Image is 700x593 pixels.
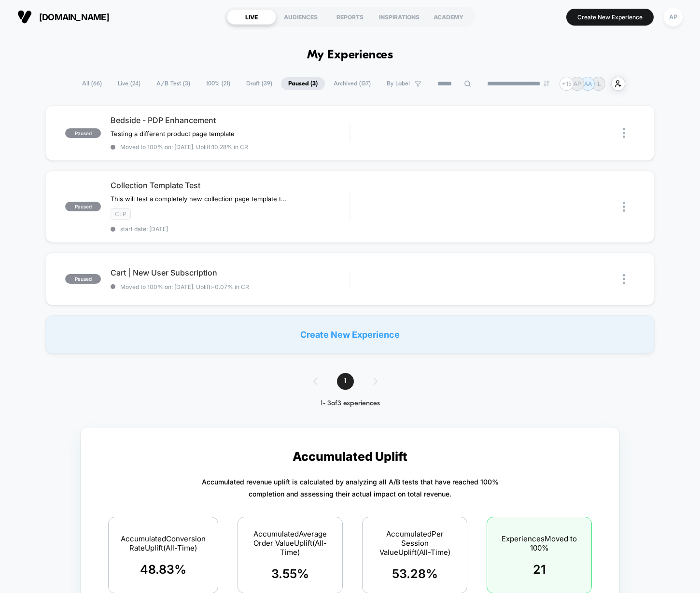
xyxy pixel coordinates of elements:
[111,208,131,220] span: CLP
[121,534,206,552] span: Accumulated Conversion Rate Uplift (All-Time)
[325,9,375,25] div: REPORTS
[664,8,683,27] div: AP
[45,315,655,354] div: Create New Experience
[111,130,235,138] span: Testing a different product page template
[14,9,112,25] button: [DOMAIN_NAME]
[65,128,101,138] span: paused
[140,562,186,577] span: 48.83 %
[120,143,248,151] span: Moved to 100% on: [DATE] . Uplift: 10.28% in CR
[544,81,549,86] img: end
[326,77,378,90] span: Archived ( 137 )
[111,77,148,90] span: Live ( 24 )
[111,268,350,277] span: Cart | New User Subscription
[623,274,625,284] img: close
[39,12,109,22] span: [DOMAIN_NAME]
[424,9,473,25] div: ACADEMY
[337,373,354,390] span: 1
[304,400,397,408] div: 1 - 3 of 3 experiences
[65,274,101,284] span: paused
[307,48,393,62] h1: My Experiences
[120,283,249,290] span: Moved to 100% on: [DATE] . Uplift: -0.07% in CR
[111,180,350,190] span: Collection Template Test
[281,77,325,90] span: Paused ( 3 )
[596,80,601,87] p: IL
[149,77,197,90] span: A/B Test ( 3 )
[293,449,407,464] p: Accumulated Uplift
[239,77,280,90] span: Draft ( 39 )
[250,529,330,557] span: Accumulated Average Order Value Uplift (All-Time)
[375,9,424,25] div: INSPIRATIONS
[661,7,686,27] button: AP
[375,529,455,557] span: Accumulated Per Session Value Uplift (All-Time)
[623,128,625,138] img: close
[271,566,309,581] span: 3.55 %
[17,10,32,24] img: Visually logo
[111,195,290,203] span: This will test a completely new collection page template that emphasizes the main products with l...
[560,77,574,91] div: + 15
[227,9,276,25] div: LIVE
[387,80,410,87] span: By Label
[75,77,109,90] span: All ( 66 )
[392,566,438,581] span: 53.28 %
[623,202,625,212] img: close
[566,9,654,26] button: Create New Experience
[499,534,579,552] span: Experiences Moved to 100%
[199,77,238,90] span: 100% ( 21 )
[111,115,350,125] span: Bedside - PDP Enhancement
[111,225,350,233] span: start date: [DATE]
[574,80,581,87] p: AP
[276,9,325,25] div: AUDIENCES
[65,202,101,211] span: paused
[533,562,546,577] span: 21
[584,80,592,87] p: AA
[202,476,499,500] p: Accumulated revenue uplift is calculated by analyzing all A/B tests that have reached 100% comple...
